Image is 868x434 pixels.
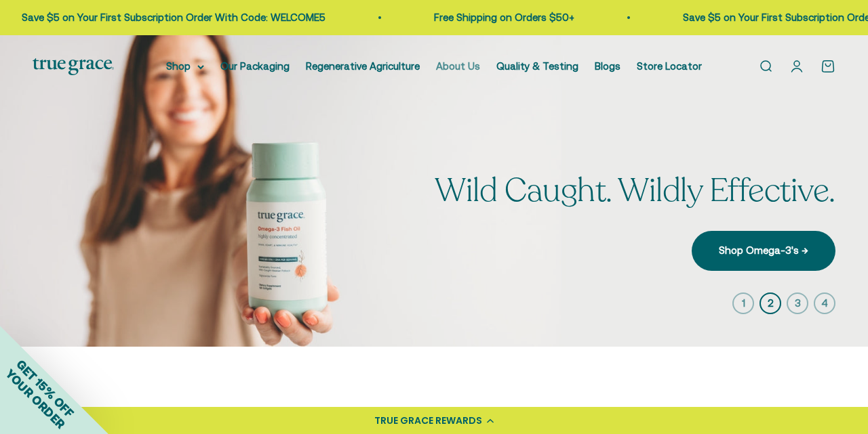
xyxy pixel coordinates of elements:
[166,58,204,74] summary: Shop
[306,60,420,72] a: Regenerative Agriculture
[220,60,290,72] a: Our Packaging
[732,292,754,314] button: 1
[637,60,702,72] a: Store Locator
[374,414,482,428] div: TRUE GRACE REWARDS
[759,292,781,314] button: 2
[787,292,808,314] button: 3
[692,231,835,270] a: Shop Omega-3's →
[436,60,480,72] a: About Us
[435,169,835,213] split-lines: Wild Caught. Wildly Effective.
[814,292,835,314] button: 4
[3,366,68,431] span: YOUR ORDER
[14,357,77,420] span: GET 15% OFF
[496,60,578,72] a: Quality & Testing
[330,12,471,23] a: Free Shipping on Orders $50+
[595,60,620,72] a: Blogs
